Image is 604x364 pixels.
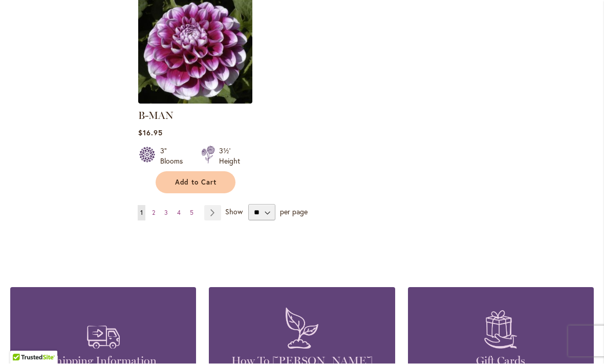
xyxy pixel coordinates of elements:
[187,206,196,221] a: 5
[138,128,163,138] span: $16.95
[175,206,183,221] a: 4
[225,207,243,217] span: Show
[164,209,168,217] span: 3
[138,96,252,106] a: B-MAN
[152,209,155,217] span: 2
[175,178,217,187] span: Add to Cart
[149,206,158,221] a: 2
[219,146,240,167] div: 3½' Height
[8,328,36,356] iframe: Launch Accessibility Center
[162,206,170,221] a: 3
[138,110,174,122] a: B-MAN
[177,209,181,217] span: 4
[280,207,308,217] span: per page
[160,146,189,167] div: 3" Blooms
[190,209,193,217] span: 5
[140,209,143,217] span: 1
[156,172,235,194] button: Add to Cart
